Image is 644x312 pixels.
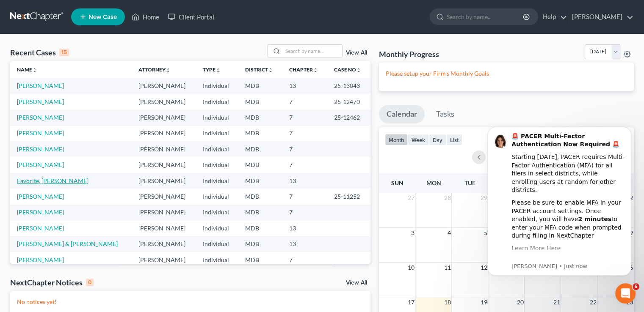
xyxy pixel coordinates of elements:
td: [PERSON_NAME] [132,94,196,109]
td: Individual [196,236,238,252]
a: View All [346,280,367,286]
td: MDB [238,94,282,109]
span: 21 [552,297,561,307]
td: MDB [238,157,282,172]
a: View All [346,50,367,56]
td: [PERSON_NAME] [132,78,196,93]
span: Tue [464,179,475,186]
td: Individual [196,220,238,236]
td: MDB [238,252,282,268]
span: Sun [391,179,403,186]
iframe: Intercom notifications message [475,114,644,289]
td: [PERSON_NAME] [132,189,196,204]
td: MDB [238,141,282,157]
div: 15 [59,49,69,56]
td: MDB [238,126,282,141]
td: [PERSON_NAME] [132,109,196,125]
a: Typeunfold_more [203,66,221,73]
td: Individual [196,173,238,189]
button: list [446,134,462,145]
a: [PERSON_NAME] [568,9,633,25]
td: [PERSON_NAME] [132,157,196,172]
h3: Monthly Progress [379,49,439,59]
td: 25-11252 [327,189,370,204]
div: NextChapter Notices [10,277,94,287]
td: Individual [196,78,238,93]
td: Individual [196,141,238,157]
td: MDB [238,205,282,220]
td: [PERSON_NAME] [132,236,196,252]
span: 20 [516,297,524,307]
td: 7 [282,252,327,268]
td: 7 [282,205,327,220]
td: MDB [238,109,282,125]
td: 7 [282,157,327,172]
td: MDB [238,220,282,236]
a: Case Nounfold_more [334,66,361,73]
button: day [429,134,446,145]
td: 25-12462 [327,109,370,125]
a: Nameunfold_more [17,66,37,73]
td: Individual [196,189,238,204]
a: [PERSON_NAME] [17,161,64,168]
td: MDB [238,236,282,252]
span: 6 [633,283,639,290]
a: [PERSON_NAME] [17,256,64,263]
td: 7 [282,94,327,109]
a: [PERSON_NAME] [17,129,64,137]
i: unfold_more [166,68,171,73]
td: [PERSON_NAME] [132,205,196,220]
span: New Case [88,14,117,20]
i: unfold_more [313,68,318,73]
div: 0 [86,279,94,286]
button: month [385,134,408,145]
td: 13 [282,236,327,252]
span: 10 [406,263,415,273]
a: Client Portal [163,9,218,25]
a: Chapterunfold_more [289,66,318,73]
td: 25-12470 [327,94,370,109]
a: [PERSON_NAME] [17,82,64,89]
td: 13 [282,173,327,189]
td: [PERSON_NAME] [132,173,196,189]
a: Help [539,9,567,25]
td: [PERSON_NAME] [132,252,196,268]
td: 7 [282,189,327,204]
i: unfold_more [216,68,221,73]
a: Home [127,9,163,25]
i: unfold_more [268,68,273,73]
a: [PERSON_NAME] [17,193,64,200]
a: Tasks [428,105,462,123]
input: Search by name... [283,45,342,57]
td: Individual [196,94,238,109]
td: 7 [282,109,327,125]
span: 3 [410,228,415,238]
a: [PERSON_NAME] [17,224,64,232]
i: unfold_more [356,68,361,73]
a: Districtunfold_more [245,66,273,73]
td: Individual [196,109,238,125]
td: [PERSON_NAME] [132,141,196,157]
div: Recent Cases [10,47,69,57]
td: MDB [238,173,282,189]
a: [PERSON_NAME] & [PERSON_NAME] [17,240,118,247]
td: Individual [196,157,238,172]
i: unfold_more [32,68,37,73]
a: Favorite, [PERSON_NAME] [17,177,88,184]
td: 7 [282,126,327,141]
p: No notices yet! [17,298,364,306]
a: [PERSON_NAME] [17,98,64,105]
td: 13 [282,78,327,93]
span: 18 [443,297,451,307]
td: MDB [238,78,282,93]
span: 4 [446,228,451,238]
